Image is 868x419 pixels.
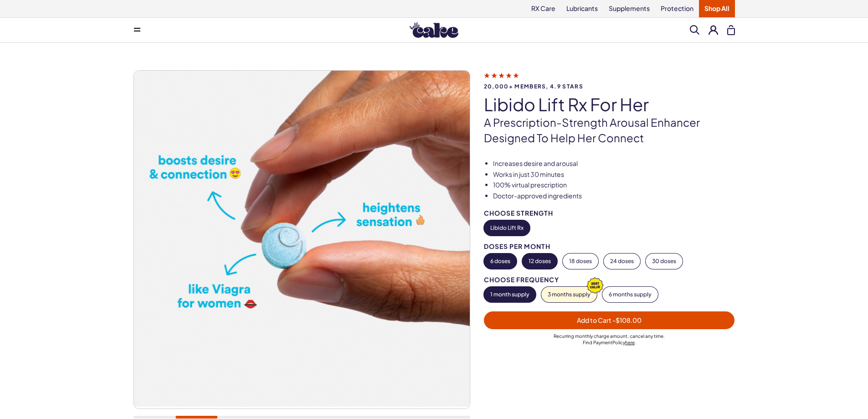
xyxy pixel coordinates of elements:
button: 24 doses [604,253,640,269]
li: 100% virtual prescription [493,181,735,190]
a: here [625,340,635,345]
button: 6 months supply [602,287,658,302]
button: 3 months supply [541,287,597,302]
span: 20,000+ members, 4.9 stars [484,83,735,89]
div: Recurring monthly charge amount , cancel any time. Policy . [484,333,735,346]
img: Hello Cake [410,22,458,38]
button: 6 doses [484,253,517,269]
span: - $108.00 [612,316,642,324]
li: Increases desire and arousal [493,159,735,168]
img: Libido Lift Rx For Her [134,71,469,407]
button: 12 doses [522,253,557,269]
li: Works in just 30 minutes [493,170,735,179]
span: Add to Cart [577,316,642,324]
div: Choose Strength [484,210,735,217]
div: Doses per Month [484,243,735,250]
div: Choose Frequency [484,276,735,283]
button: Libido Lift Rx [484,220,530,236]
button: 18 doses [563,253,598,269]
h1: Libido Lift Rx For Her [484,95,735,114]
button: 1 month supply [484,287,536,302]
button: Add to Cart -$108.00 [484,311,735,329]
li: Doctor-approved ingredients [493,191,735,201]
a: 20,000+ members, 4.9 stars [484,71,735,89]
p: A prescription-strength arousal enhancer designed to help her connect [484,115,735,145]
img: Libido Lift Rx For Her [470,71,806,409]
span: Find Payment [583,340,612,345]
button: 30 doses [646,253,683,269]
